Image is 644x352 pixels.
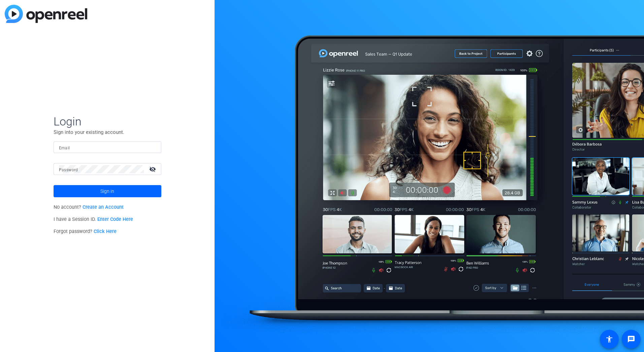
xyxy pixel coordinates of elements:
mat-icon: accessibility [605,335,613,343]
span: I have a Session ID. [54,216,133,222]
mat-icon: message [627,335,635,343]
input: Enter Email Address [59,143,156,151]
p: Sign into your existing account. [54,128,161,136]
span: No account? [54,204,124,210]
span: Sign in [100,183,114,200]
a: Enter Code Here [97,216,133,222]
mat-icon: visibility_off [145,164,161,174]
img: blue-gradient.svg [5,5,87,23]
a: Create an Account [83,204,124,210]
mat-label: Password [59,168,78,172]
a: Click Here [94,229,117,234]
span: Login [54,114,161,128]
span: Forgot password? [54,229,117,234]
button: Sign in [54,185,161,197]
mat-label: Email [59,146,70,150]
